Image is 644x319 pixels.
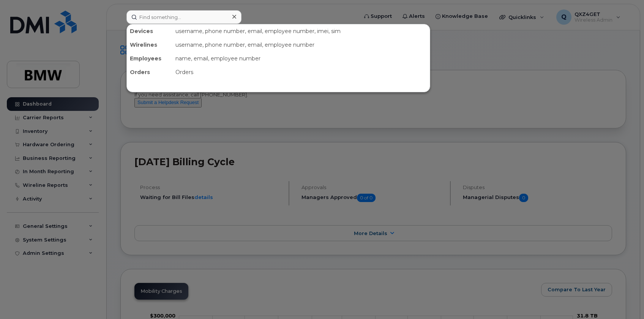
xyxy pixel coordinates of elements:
[127,38,172,52] div: Wirelines
[172,38,430,52] div: username, phone number, email, employee number
[172,52,430,65] div: name, email, employee number
[172,24,430,38] div: username, phone number, email, employee number, imei, sim
[127,24,172,38] div: Devices
[127,52,172,65] div: Employees
[127,65,172,79] div: Orders
[172,65,430,79] div: Orders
